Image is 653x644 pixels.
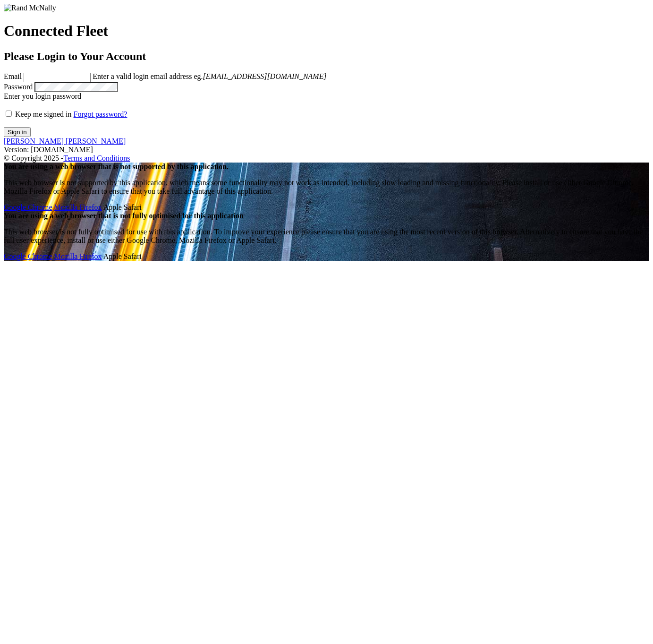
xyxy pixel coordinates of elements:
a: Terms and Conditions [63,154,130,162]
p: This web browser is not fully optimised for use with this application. To improve your experience... [4,228,649,245]
strong: You are using a web browser that is not supported by this application. [4,163,229,171]
strong: You are using a web browser that is not fully optimised for this application [4,212,244,220]
span: Keep me signed in [15,110,72,118]
div: Version: [DOMAIN_NAME] [4,146,649,154]
label: Password [4,83,33,91]
a: Forgot password? [74,110,127,118]
h2: Please Login to Your Account [4,50,649,63]
span: Safari [103,203,142,211]
h1: Connected Fleet [4,22,649,40]
span: Safari [103,252,142,260]
label: Email [4,72,22,80]
a: Google Chrome [4,252,52,260]
em: [EMAIL_ADDRESS][DOMAIN_NAME] [203,72,326,80]
form: main [4,4,649,137]
button: Sign in [4,127,31,137]
div: © Copyright 2025 - [4,154,649,163]
img: Rand McNally [4,4,56,12]
span: Enter a valid login email address eg. [93,72,326,80]
a: Mozilla Firefox [54,252,102,260]
input: Keep me signed in [6,111,12,117]
p: This web browser is not supported by this application, which means some functionality may not wor... [4,179,649,196]
a: Google Chrome [4,203,52,211]
a: Mozilla Firefox [54,203,102,211]
span: Enter you login password [4,92,81,100]
a: [PERSON_NAME] [PERSON_NAME] [4,137,126,145]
